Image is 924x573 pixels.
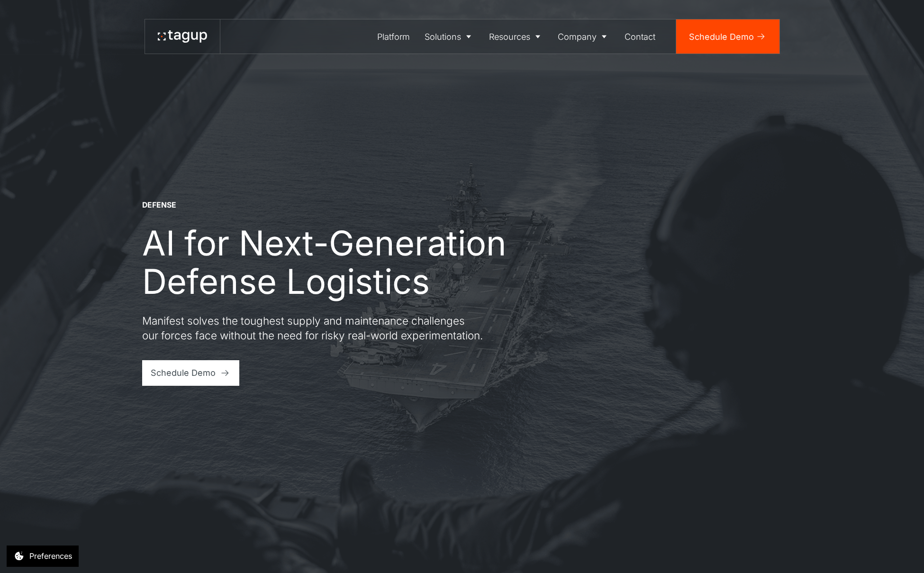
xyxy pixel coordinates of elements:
a: Resources [481,19,551,54]
div: Resources [489,30,530,43]
a: Schedule Demo [142,360,239,386]
a: Platform [370,19,417,54]
a: Schedule Demo [676,19,779,54]
div: DEFENSE [142,200,176,210]
div: Platform [377,30,410,43]
div: Schedule Demo [689,30,754,43]
h1: AI for Next-Generation Defense Logistics [142,224,540,300]
a: Solutions [417,19,482,54]
div: Schedule Demo [151,366,216,379]
div: Preferences [29,550,72,562]
p: Manifest solves the toughest supply and maintenance challenges our forces face without the need f... [142,313,483,343]
div: Contact [625,30,655,43]
div: Company [558,30,597,43]
div: Solutions [425,30,461,43]
a: Contact [617,19,663,54]
a: Company [551,19,617,54]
